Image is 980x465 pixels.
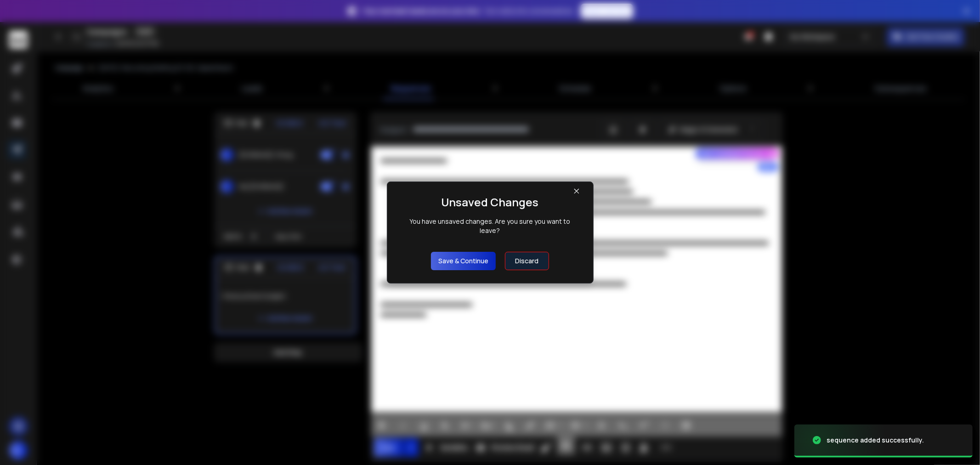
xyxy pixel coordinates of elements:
[505,252,549,270] button: Discard
[431,252,496,270] button: Save & Continue
[827,436,924,445] div: sequence added successfully.
[400,217,580,235] div: You have unsaved changes. Are you sure you want to leave?
[442,195,539,210] h1: Unsaved Changes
